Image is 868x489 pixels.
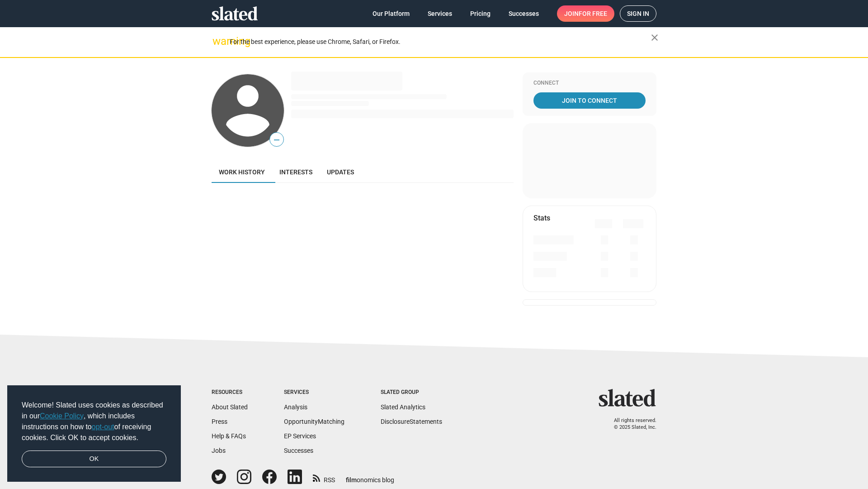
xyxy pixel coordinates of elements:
[501,5,546,22] a: Successes
[533,213,550,223] mat-card-title: Stats
[219,168,265,176] span: Work history
[212,447,226,454] a: Jobs
[373,5,410,22] span: Our Platform
[535,92,644,109] span: Join To Connect
[212,389,248,396] div: Resources
[22,451,166,468] a: dismiss cookie message
[279,168,312,176] span: Interests
[92,423,114,431] a: opt-out
[212,161,272,183] a: Work history
[284,418,344,425] a: OpportunityMatching
[284,447,313,454] a: Successes
[381,389,442,396] div: Slated Group
[284,432,316,440] a: EP Services
[327,168,354,176] span: Updates
[428,5,452,22] span: Services
[381,418,442,425] a: DisclosureStatements
[212,36,223,47] mat-icon: warning
[627,6,649,21] span: Sign in
[649,32,660,43] mat-icon: close
[420,5,459,22] a: Services
[270,134,283,146] span: —
[230,36,651,48] div: For the best experience, please use Chrome, Safari, or Firefox.
[346,469,394,484] a: filmonomics blog
[564,5,607,22] span: Join
[463,5,498,22] a: Pricing
[533,80,646,87] div: Connect
[533,92,646,109] a: Join To Connect
[579,5,607,22] span: for free
[272,161,320,183] a: Interests
[470,5,491,22] span: Pricing
[284,403,307,411] a: Analysis
[620,5,656,22] a: Sign in
[346,476,357,484] span: film
[557,5,614,22] a: Joinfor free
[313,470,335,484] a: RSS
[7,385,181,482] div: cookieconsent
[509,5,539,22] span: Successes
[604,417,656,431] p: All rights reserved. © 2025 Slated, Inc.
[22,400,166,443] span: Welcome! Slated uses cookies as described in our , which includes instructions on how to of recei...
[212,418,227,425] a: Press
[40,412,84,420] a: Cookie Policy
[365,5,417,22] a: Our Platform
[284,389,344,396] div: Services
[212,432,246,440] a: Help & FAQs
[320,161,361,183] a: Updates
[212,403,248,411] a: About Slated
[381,403,425,411] a: Slated Analytics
